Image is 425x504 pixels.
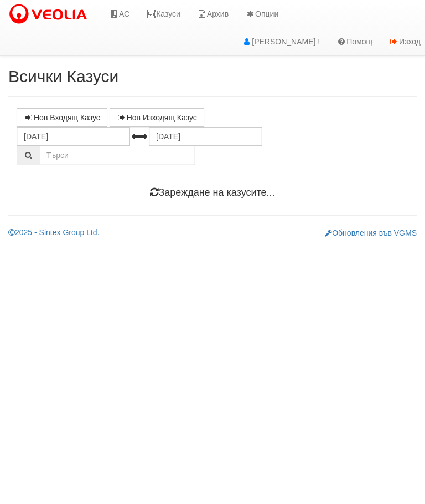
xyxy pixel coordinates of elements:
a: Нов Входящ Казус [17,108,107,127]
h2: Всички Казуси [8,67,417,85]
input: Търсене по Идентификатор, Бл/Вх/Ап, Тип, Описание, Моб. Номер, Имейл, Файл, Коментар, [40,146,195,165]
a: Обновления във VGMS [325,228,417,237]
a: 2025 - Sintex Group Ltd. [8,228,100,237]
h4: Зареждане на казусите... [17,187,408,198]
a: [PERSON_NAME] ! [234,28,328,55]
a: Помощ [328,28,381,55]
a: Нов Изходящ Казус [110,108,204,127]
img: VeoliaLogo.png [8,3,92,26]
